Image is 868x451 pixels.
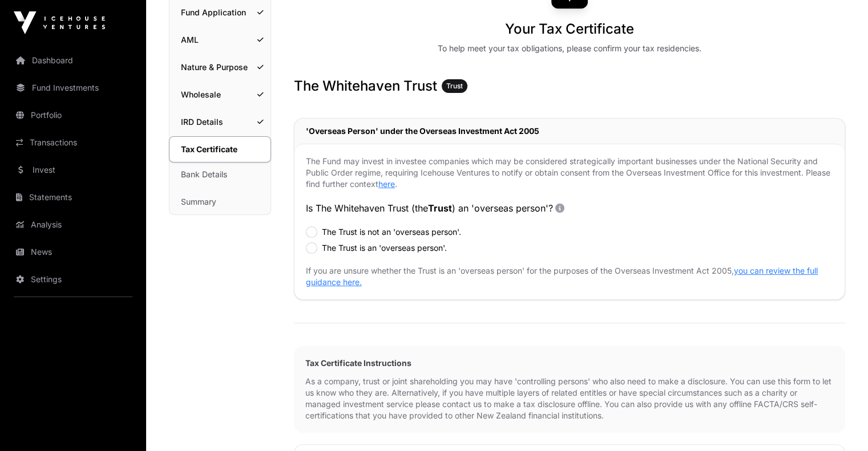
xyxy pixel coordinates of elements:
a: Analysis [9,212,137,237]
p: As a company, trust or joint shareholding you may have 'controlling persons' who also need to mak... [305,376,834,421]
a: Transactions [9,130,137,155]
a: here [378,179,395,189]
a: Summary [169,189,271,214]
div: To help meet your tax obligations, please confirm your tax residencies. [438,43,701,54]
a: Statements [9,185,137,210]
a: AML [169,27,271,52]
p: If you are unsure whether the Trust is an 'overseas person' for the purposes of the Overseas Inve... [306,265,833,288]
h2: 'Overseas Person' under the Overseas Investment Act 2005 [306,125,833,137]
a: IRD Details [169,109,271,135]
a: Tax Certificate [169,136,271,162]
a: Nature & Purpose [169,55,271,80]
p: Is The Whitehaven Trust (the ) an 'overseas person'? [306,201,833,215]
a: Dashboard [9,48,137,73]
span: Trust [428,202,452,214]
a: Wholesale [169,82,271,107]
a: News [9,239,137,265]
a: Invest [9,157,137,182]
h3: The Whitehaven Trust [294,77,845,95]
p: The Fund may invest in investee companies which may be considered strategically important busines... [306,156,833,190]
h2: Tax Certificate Instructions [305,357,834,369]
label: The Trust is not an 'overseas person'. [322,226,461,238]
a: Bank Details [169,162,271,187]
h1: Your Tax Certificate [505,20,634,38]
a: Fund Investments [9,75,137,100]
a: Portfolio [9,103,137,128]
span: Trust [446,82,463,91]
iframe: Chat Widget [811,396,868,451]
img: Icehouse Ventures Logo [14,11,105,34]
a: Settings [9,267,137,292]
label: The Trust is an 'overseas person'. [322,242,447,254]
